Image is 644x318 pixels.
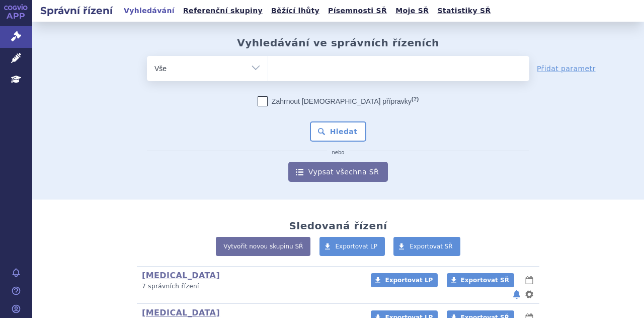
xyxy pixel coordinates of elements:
[461,277,509,284] span: Exportovat SŘ
[288,162,388,182] a: Vypsat všechna SŘ
[434,4,494,18] a: Statistiky SŘ
[336,243,378,250] span: Exportovat LP
[512,288,522,300] button: notifikace
[180,4,266,18] a: Referenční skupiny
[393,237,460,256] a: Exportovat SŘ
[325,4,390,18] a: Písemnosti SŘ
[392,4,432,18] a: Moje SŘ
[258,96,419,106] label: Zahrnout [DEMOGRAPHIC_DATA] přípravky
[216,237,310,256] a: Vytvořit novou skupinu SŘ
[142,308,220,317] a: [MEDICAL_DATA]
[289,220,387,232] h2: Sledovaná řízení
[237,37,439,49] h2: Vyhledávání ve správních řízeních
[524,288,534,300] button: nastavení
[32,4,121,18] h2: Správní řízení
[319,237,385,256] a: Exportovat LP
[371,273,438,287] a: Exportovat LP
[327,150,350,156] i: nebo
[268,4,323,18] a: Běžící lhůty
[142,271,220,280] a: [MEDICAL_DATA]
[121,4,178,18] a: Vyhledávání
[524,274,534,286] button: lhůty
[412,96,419,102] abbr: (?)
[447,273,514,287] a: Exportovat SŘ
[410,243,453,250] span: Exportovat SŘ
[385,277,433,284] span: Exportovat LP
[142,282,358,291] p: 7 správních řízení
[310,121,367,142] button: Hledat
[537,63,596,74] a: Přidat parametr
